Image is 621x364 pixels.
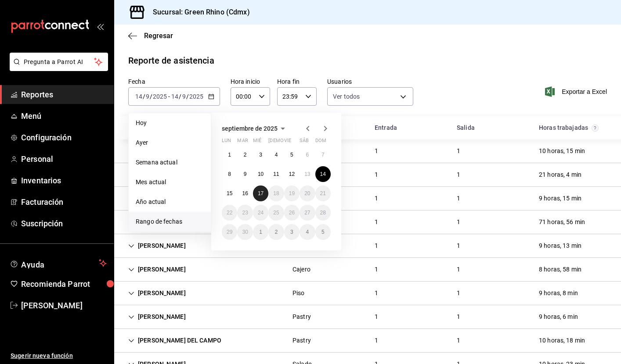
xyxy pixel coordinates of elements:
abbr: 25 de septiembre de 2025 [273,210,279,216]
abbr: 3 de septiembre de 2025 [259,152,262,158]
div: Cell [532,238,589,254]
button: 2 de octubre de 2025 [268,224,284,240]
button: 14 de septiembre de 2025 [315,166,331,182]
button: 8 de septiembre de 2025 [222,166,237,182]
span: Rango de fechas [136,217,204,226]
span: [PERSON_NAME] [21,300,107,311]
abbr: domingo [315,138,326,147]
span: Exportar a Excel [547,86,607,97]
abbr: 20 de septiembre de 2025 [304,190,310,196]
button: 7 de septiembre de 2025 [315,147,331,163]
span: Reportes [21,89,107,100]
div: Cell [285,285,312,301]
abbr: 19 de septiembre de 2025 [289,190,295,196]
abbr: 16 de septiembre de 2025 [242,190,248,196]
div: Reporte de asistencia [128,54,214,67]
div: Cell [121,309,193,325]
button: 5 de octubre de 2025 [315,224,331,240]
label: Hora inicio [231,79,270,85]
button: 16 de septiembre de 2025 [237,186,253,201]
button: 1 de septiembre de 2025 [222,147,237,163]
label: Fecha [128,79,220,85]
button: 24 de septiembre de 2025 [253,205,268,221]
div: Cell [121,190,193,207]
abbr: 13 de septiembre de 2025 [304,171,310,177]
a: Pregunta a Parrot AI [6,64,108,73]
abbr: lunes [222,138,231,147]
abbr: 4 de septiembre de 2025 [275,152,278,158]
div: Cell [450,214,467,230]
h3: Sucursal: Green Rhino (Cdmx) [146,7,250,18]
div: Row [114,139,621,163]
span: Personal [21,153,107,165]
div: Cell [121,167,193,183]
div: Cell [532,332,592,349]
label: Hora fin [277,79,317,85]
span: Facturación [21,196,107,208]
button: 11 de septiembre de 2025 [268,166,284,182]
div: HeadCell [121,120,285,136]
abbr: 17 de septiembre de 2025 [258,190,264,196]
abbr: 24 de septiembre de 2025 [258,210,264,216]
button: 17 de septiembre de 2025 [253,186,268,201]
span: Semana actual [136,158,204,167]
span: / [143,93,145,100]
span: / [179,93,181,100]
div: Cell [532,309,585,325]
div: Row [114,234,621,258]
button: 9 de septiembre de 2025 [237,166,253,182]
abbr: 23 de septiembre de 2025 [242,210,248,216]
span: Pregunta a Parrot AI [24,57,94,67]
div: Cell [368,332,385,349]
div: Cell [450,261,467,278]
div: Row [114,305,621,329]
div: Cell [121,285,193,301]
span: / [150,93,152,100]
abbr: viernes [284,138,291,147]
div: Cell [450,190,467,207]
div: Cell [121,238,193,254]
abbr: 2 de octubre de 2025 [275,229,278,235]
div: Cell [450,285,467,301]
button: 26 de septiembre de 2025 [284,205,300,221]
button: 21 de septiembre de 2025 [315,186,331,201]
button: septiembre de 2025 [222,123,288,134]
button: 13 de septiembre de 2025 [300,166,315,182]
div: Cell [450,309,467,325]
button: 23 de septiembre de 2025 [237,205,253,221]
button: Pregunta a Parrot AI [10,53,108,71]
span: Regresar [144,32,173,40]
input: -- [135,93,143,100]
button: 19 de septiembre de 2025 [284,186,300,201]
div: Cell [285,261,318,278]
div: Cell [368,309,385,325]
input: ---- [152,93,167,100]
button: 20 de septiembre de 2025 [300,186,315,201]
button: 5 de septiembre de 2025 [284,147,300,163]
div: Row [114,163,621,187]
div: Cell [368,261,385,278]
span: / [186,93,189,100]
div: Pastry [292,336,311,345]
div: Cell [532,214,592,230]
div: Cell [121,214,212,230]
span: Hoy [136,118,204,128]
div: HeadCell [368,120,450,136]
span: Año actual [136,197,204,207]
span: Menú [21,110,107,122]
abbr: 12 de septiembre de 2025 [289,171,295,177]
span: septiembre de 2025 [222,125,278,132]
abbr: 6 de septiembre de 2025 [306,152,309,158]
abbr: 15 de septiembre de 2025 [227,190,232,196]
abbr: jueves [268,138,320,147]
abbr: 22 de septiembre de 2025 [227,210,232,216]
div: HeadCell [450,120,532,136]
div: Cell [532,167,589,183]
div: Head [114,116,621,139]
div: Cajero [292,265,310,274]
button: 4 de septiembre de 2025 [268,147,284,163]
abbr: 18 de septiembre de 2025 [273,190,279,196]
abbr: 21 de septiembre de 2025 [320,190,326,196]
button: 3 de septiembre de 2025 [253,147,268,163]
div: HeadCell [532,120,614,136]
